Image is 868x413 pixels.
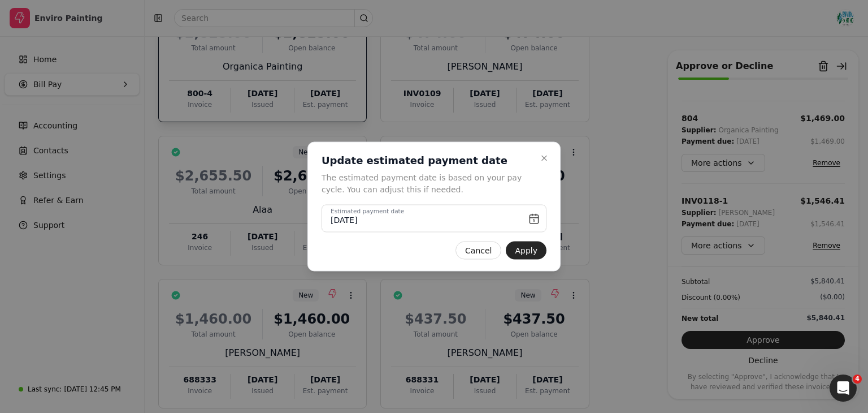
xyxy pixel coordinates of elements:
label: Estimated payment date [331,207,404,216]
iframe: Intercom live chat [830,375,857,402]
button: Apply [506,242,546,260]
p: The estimated payment date is based on your pay cycle. You can adjust this if needed. [322,172,533,196]
h2: Update estimated payment date [322,154,533,167]
span: 4 [853,375,862,384]
button: Estimated payment date [322,205,546,233]
button: Cancel [455,242,501,260]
